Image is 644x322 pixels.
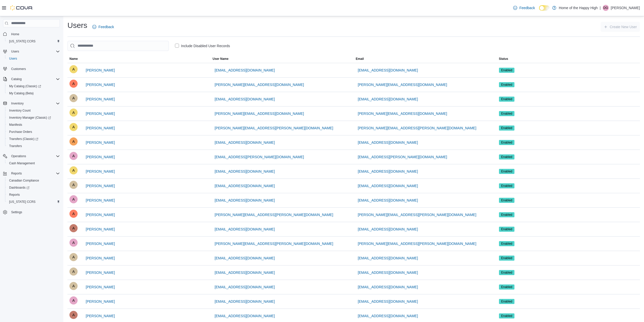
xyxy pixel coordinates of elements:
span: [PERSON_NAME] [86,227,115,232]
a: My Catalog (Classic) [7,83,43,89]
button: [EMAIL_ADDRESS][DOMAIN_NAME] [356,195,420,205]
span: A [72,109,75,117]
a: Inventory Manager (Classic) [7,115,53,121]
button: [EMAIL_ADDRESS][DOMAIN_NAME] [356,282,420,292]
span: Canadian Compliance [7,177,60,184]
span: Enabled [499,313,515,318]
span: Inventory Count [7,108,60,114]
span: [EMAIL_ADDRESS][PERSON_NAME][DOMAIN_NAME] [358,154,447,159]
div: Abby [69,152,78,160]
div: Abigail [69,137,78,146]
button: [EMAIL_ADDRESS][DOMAIN_NAME] [356,94,420,104]
span: [EMAIL_ADDRESS][DOMAIN_NAME] [215,256,275,261]
p: [PERSON_NAME] [611,5,640,11]
div: Aaron [69,109,78,117]
div: Artem [69,166,78,174]
span: Enabled [499,82,515,87]
button: [PERSON_NAME] [84,210,117,220]
button: Inventory [9,100,26,106]
span: Cash Management [9,161,35,165]
div: Ashley [69,267,78,276]
span: Manifests [9,123,22,127]
span: [EMAIL_ADDRESS][DOMAIN_NAME] [215,227,275,232]
span: Washington CCRS [7,199,60,205]
span: Dashboards [9,186,29,190]
button: [US_STATE] CCRS [5,198,62,205]
span: Enabled [501,82,512,87]
span: A [72,166,75,174]
button: [EMAIL_ADDRESS][DOMAIN_NAME] [356,311,420,321]
span: [PERSON_NAME][EMAIL_ADDRESS][PERSON_NAME][DOMAIN_NAME] [358,241,476,246]
button: [PERSON_NAME][EMAIL_ADDRESS][DOMAIN_NAME] [213,109,306,119]
button: Operations [9,153,28,159]
span: A [72,267,75,276]
button: [PERSON_NAME] [84,94,117,104]
div: Abhishek [69,224,78,232]
span: [PERSON_NAME] [86,256,115,261]
button: [EMAIL_ADDRESS][DOMAIN_NAME] [356,181,420,191]
div: Deena Gaudreau [603,5,609,11]
span: [EMAIL_ADDRESS][DOMAIN_NAME] [215,169,275,174]
span: Customers [9,66,60,72]
span: [EMAIL_ADDRESS][DOMAIN_NAME] [215,198,275,203]
span: [PERSON_NAME][EMAIL_ADDRESS][PERSON_NAME][DOMAIN_NAME] [358,126,476,131]
span: Home [11,32,19,36]
a: Dashboards [7,185,31,191]
span: A [72,282,75,290]
button: [EMAIL_ADDRESS][PERSON_NAME][DOMAIN_NAME] [213,152,306,162]
span: Email [356,57,364,61]
span: Inventory Manager (Classic) [9,116,51,120]
span: Enabled [501,241,512,246]
button: Manifests [5,121,62,128]
span: Enabled [499,140,515,145]
input: Dark Mode [539,5,550,11]
button: [EMAIL_ADDRESS][DOMAIN_NAME] [356,137,420,148]
span: [EMAIL_ADDRESS][DOMAIN_NAME] [215,183,275,188]
a: Customers [9,66,28,72]
span: Home [9,31,60,37]
span: [EMAIL_ADDRESS][DOMAIN_NAME] [358,313,418,318]
span: A [72,224,75,232]
span: [EMAIL_ADDRESS][DOMAIN_NAME] [215,270,275,275]
button: [EMAIL_ADDRESS][DOMAIN_NAME] [213,166,277,176]
span: Operations [11,154,26,158]
button: Users [5,55,62,62]
span: [EMAIL_ADDRESS][DOMAIN_NAME] [358,68,418,73]
span: Name [69,57,78,61]
span: [PERSON_NAME] [86,68,115,73]
button: [EMAIL_ADDRESS][DOMAIN_NAME] [356,224,420,234]
span: [PERSON_NAME] [86,82,115,87]
button: Cash Management [5,160,62,167]
span: Customers [11,67,26,71]
button: [PERSON_NAME][EMAIL_ADDRESS][PERSON_NAME][DOMAIN_NAME] [356,239,478,249]
h1: Users [67,20,87,30]
button: [EMAIL_ADDRESS][DOMAIN_NAME] [213,94,277,104]
button: [EMAIL_ADDRESS][DOMAIN_NAME] [213,253,277,263]
span: [EMAIL_ADDRESS][DOMAIN_NAME] [358,183,418,188]
span: Transfers (Classic) [9,137,38,141]
span: Inventory Count [9,109,31,113]
span: A [72,311,75,319]
span: [EMAIL_ADDRESS][DOMAIN_NAME] [215,299,275,304]
span: [PERSON_NAME] [86,183,115,188]
div: Ashton [69,253,78,261]
button: [EMAIL_ADDRESS][DOMAIN_NAME] [356,253,420,263]
button: Canadian Compliance [5,177,62,184]
button: [PERSON_NAME] [84,137,117,148]
span: A [72,65,75,73]
button: [EMAIL_ADDRESS][DOMAIN_NAME] [356,166,420,176]
span: [PERSON_NAME][EMAIL_ADDRESS][PERSON_NAME][DOMAIN_NAME] [215,126,333,131]
span: Inventory [11,101,24,105]
button: [PERSON_NAME][EMAIL_ADDRESS][DOMAIN_NAME] [356,80,449,90]
span: [EMAIL_ADDRESS][DOMAIN_NAME] [358,284,418,290]
span: Feedback [519,5,535,10]
span: Enabled [499,97,515,102]
span: User Name [213,57,229,61]
span: Canadian Compliance [9,178,39,183]
button: [PERSON_NAME] [84,109,117,119]
span: [US_STATE] CCRS [9,200,35,204]
span: [PERSON_NAME][EMAIL_ADDRESS][PERSON_NAME][DOMAIN_NAME] [358,212,476,217]
span: [EMAIL_ADDRESS][DOMAIN_NAME] [358,270,418,275]
span: [EMAIL_ADDRESS][PERSON_NAME][DOMAIN_NAME] [215,154,304,159]
span: Enabled [501,212,512,217]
